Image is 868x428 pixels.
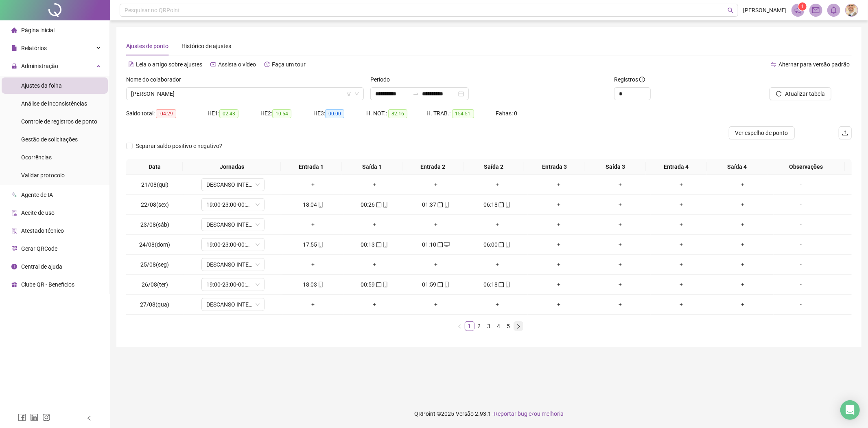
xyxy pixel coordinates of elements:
[347,260,402,269] div: +
[465,322,474,331] a: 1
[494,321,504,331] li: 4
[11,45,17,51] span: file
[375,282,382,287] span: calendar
[409,220,464,229] div: +
[317,202,324,207] span: mobile
[255,202,260,207] span: down
[126,159,183,175] th: Data
[514,321,523,331] li: Próxima página
[777,220,825,229] div: -
[707,159,768,175] th: Saída 4
[21,136,78,143] span: Gestão de solicitações
[409,280,464,289] div: 01:59
[11,228,17,234] span: solution
[801,4,804,9] span: 1
[437,282,443,287] span: calendar
[728,7,734,13] span: search
[777,300,825,309] div: -
[437,202,443,207] span: calendar
[317,242,324,247] span: mobile
[464,159,525,175] th: Saída 2
[388,109,407,118] span: 82:16
[133,141,225,150] span: Separar saldo positivo e negativo?
[141,201,169,208] span: 22/08(sex)
[286,300,341,309] div: +
[409,300,464,309] div: +
[646,159,707,175] th: Entrada 4
[794,7,802,14] span: notification
[342,159,403,175] th: Saída 1
[715,240,770,249] div: +
[830,7,837,14] span: bell
[484,321,494,331] li: 3
[504,282,511,287] span: mobile
[126,42,168,51] div: Ajustes de ponto
[524,159,585,175] th: Entrada 3
[208,109,260,118] div: HE 1:
[777,240,825,249] div: -
[457,324,462,329] span: left
[654,240,709,249] div: +
[470,200,525,209] div: 06:18
[366,109,427,118] div: H. NOT.:
[485,322,494,331] a: 3
[777,280,825,289] div: -
[654,260,709,269] div: +
[639,77,645,82] span: info-circle
[313,109,366,118] div: HE 3:
[206,238,260,251] span: 19:00-23:00-00:00-07:00
[767,159,845,175] th: Observações
[593,200,647,209] div: +
[210,62,216,67] span: youtube
[496,110,518,117] span: Faltas: 0
[286,280,341,289] div: 18:03
[770,87,831,100] button: Atualizar tabela
[347,280,402,289] div: 00:59
[413,90,419,97] span: to
[126,109,208,118] div: Saldo total:
[743,6,787,15] span: [PERSON_NAME]
[206,298,260,311] span: DESCANSO INTER-JORNADA
[156,109,176,118] span: -04:29
[255,302,260,307] span: down
[654,280,709,289] div: +
[255,242,260,247] span: down
[452,109,474,118] span: 154:51
[21,245,57,252] span: Gerar QRCode
[777,200,825,209] div: -
[785,89,825,98] span: Atualizar tabela
[715,180,770,189] div: +
[470,220,525,229] div: +
[456,410,474,417] span: Versão
[498,242,504,247] span: calendar
[427,109,496,118] div: H. TRAB.:
[715,260,770,269] div: +
[21,227,64,234] span: Atestado técnico
[593,300,647,309] div: +
[531,180,586,189] div: +
[375,202,382,207] span: calendar
[11,63,17,69] span: lock
[593,260,647,269] div: +
[777,260,825,269] div: -
[504,242,511,247] span: mobile
[771,62,776,67] span: swap
[21,100,87,107] span: Análise de inconsistências
[347,220,402,229] div: +
[470,280,525,289] div: 06:18
[11,246,17,252] span: qrcode
[142,281,168,288] span: 26/08(ter)
[260,109,313,118] div: HE 2:
[375,242,382,247] span: calendar
[30,413,38,421] span: linkedin
[219,109,238,118] span: 02:43
[771,162,842,171] span: Observações
[255,182,260,187] span: down
[812,7,820,14] span: mail
[715,200,770,209] div: +
[382,202,388,207] span: mobile
[11,282,17,287] span: gift
[382,242,388,247] span: mobile
[443,242,450,247] span: desktop
[531,200,586,209] div: +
